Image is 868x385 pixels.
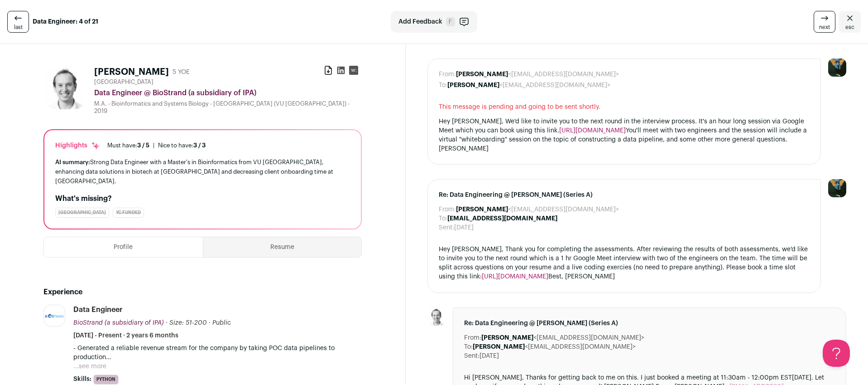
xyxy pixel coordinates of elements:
[73,331,178,340] span: [DATE] - Present · 2 years 6 months
[55,159,90,165] span: AI summary:
[823,340,850,367] iframe: Help Scout Beacon - Open
[814,11,835,33] a: next
[158,142,206,149] div: Nice to have:
[828,58,846,77] img: 12031951-medium_jpg
[559,127,626,134] a: [URL][DOMAIN_NAME]
[439,81,447,90] dt: To:
[94,88,362,98] div: Data Engineer @ BioStrand (a subsidiary of IPA)
[73,375,91,384] span: Skills:
[464,319,835,328] span: Re: Data Engineering @ [PERSON_NAME] (Series A)
[55,193,350,204] h2: What's missing?
[456,206,508,213] b: [PERSON_NAME]
[482,273,548,280] a: [URL][DOMAIN_NAME]
[94,78,153,86] span: [GEOGRAPHIC_DATA]
[439,190,810,200] span: Re: Data Engineering @ [PERSON_NAME] (Series A)
[439,70,456,79] dt: From:
[480,351,499,361] dd: [DATE]
[439,117,810,153] div: Hey [PERSON_NAME], We'd like to invite you to the next round in the interview process. It's an ho...
[456,71,508,78] b: [PERSON_NAME]
[828,179,846,197] img: 12031951-medium_jpg
[439,223,454,232] dt: Sent:
[203,237,362,257] button: Resume
[94,100,362,115] div: M.A. - Bioinformatics and Systems Biology - [GEOGRAPHIC_DATA] (VU [GEOGRAPHIC_DATA]) - 2019
[447,81,610,90] dd: <[EMAIL_ADDRESS][DOMAIN_NAME]>
[55,157,350,186] div: Strong Data Engineer with a Master's in Bioinformatics from VU [GEOGRAPHIC_DATA], enhancing data ...
[73,320,164,326] span: BioStrand (a subsidiary of IPA)
[209,318,211,327] span: ·
[447,82,499,88] b: [PERSON_NAME]
[845,24,854,31] span: esc
[427,307,446,326] img: c55524008a48dab13bed43684c038a839f3ae93f3647f8fa78565b61a90609aa
[398,17,442,26] span: Add Feedback
[33,17,98,26] strong: Data Engineer: 4 of 21
[446,17,455,26] span: F
[43,66,87,109] img: c55524008a48dab13bed43684c038a839f3ae93f3647f8fa78565b61a90609aa
[447,215,557,222] b: [EMAIL_ADDRESS][DOMAIN_NAME]
[456,205,619,214] dd: <[EMAIL_ADDRESS][DOMAIN_NAME]>
[7,11,29,33] a: last
[107,142,149,149] div: Must have:
[439,245,810,282] div: Hey [PERSON_NAME], Thank you for completing the assessments. After reviewing the results of both ...
[55,141,100,150] div: Highlights
[73,305,123,315] div: Data Engineer
[481,335,533,341] b: [PERSON_NAME]
[166,320,207,326] span: · Size: 51-200
[193,142,206,148] span: 3 / 3
[439,214,447,223] dt: To:
[439,102,810,112] span: This message is pending and going to be sent shortly.
[107,142,206,149] ul: |
[464,342,473,351] dt: To:
[73,344,362,362] p: - Generated a reliable revenue stream for the company by taking POC data pipelines to production
[473,344,525,350] b: [PERSON_NAME]
[43,287,362,297] h2: Experience
[44,313,65,318] img: 6bf1cf4ce703e510c92ab57af8a973a7aff01b11a0296d30c4cebdd7f62a5284.png
[391,11,477,33] button: Add Feedback F
[113,208,144,218] div: YC Funded
[464,333,481,342] dt: From:
[456,70,619,79] dd: <[EMAIL_ADDRESS][DOMAIN_NAME]>
[839,11,861,33] a: Close
[55,208,109,218] div: [GEOGRAPHIC_DATA]
[173,68,190,77] div: 5 YOE
[73,362,106,371] button: ...see more
[137,142,149,148] span: 3 / 5
[439,205,456,214] dt: From:
[44,237,203,257] button: Profile
[819,24,830,31] span: next
[454,223,474,232] dd: [DATE]
[481,333,644,342] dd: <[EMAIL_ADDRESS][DOMAIN_NAME]>
[464,351,480,361] dt: Sent:
[14,24,23,31] span: last
[473,342,636,351] dd: <[EMAIL_ADDRESS][DOMAIN_NAME]>
[94,66,169,78] h1: [PERSON_NAME]
[212,320,231,326] span: Public
[93,375,119,385] li: Python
